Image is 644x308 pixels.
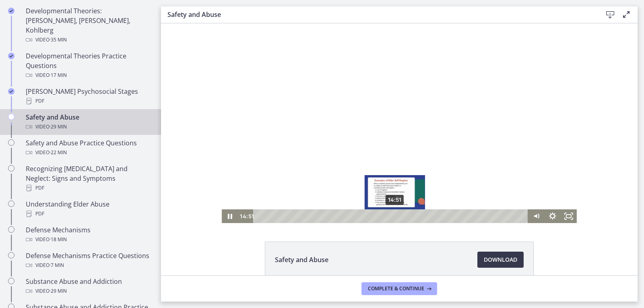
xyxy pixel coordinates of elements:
[361,282,437,295] button: Complete & continue
[167,10,589,19] h3: Safety and Abuse
[26,199,151,219] div: Understanding Elder Abuse
[50,286,67,296] span: · 29 min
[50,148,67,157] span: · 22 min
[26,209,151,219] div: PDF
[26,148,151,157] div: Video
[8,8,14,14] i: Completed
[26,164,151,193] div: Recognizing [MEDICAL_DATA] and Neglect: Signs and Symptoms
[484,255,517,265] span: Download
[367,186,384,200] button: Mute
[368,285,424,292] span: Complete & continue
[477,252,524,268] a: Download
[26,138,151,157] div: Safety and Abuse Practice Questions
[8,53,14,59] i: Completed
[26,112,151,132] div: Safety and Abuse
[26,35,151,45] div: Video
[50,35,67,45] span: · 35 min
[8,88,14,95] i: Completed
[26,183,151,193] div: PDF
[275,255,328,265] span: Safety and Abuse
[26,87,151,106] div: [PERSON_NAME] Psychosocial Stages
[400,186,416,200] button: Fullscreen
[26,251,151,270] div: Defense Mechanisms Practice Questions
[26,225,151,244] div: Defense Mechanisms
[50,235,67,244] span: · 18 min
[26,260,151,270] div: Video
[26,122,151,132] div: Video
[26,70,151,80] div: Video
[26,235,151,244] div: Video
[50,122,67,132] span: · 29 min
[26,96,151,106] div: PDF
[26,286,151,296] div: Video
[50,70,67,80] span: · 17 min
[26,277,151,296] div: Substance Abuse and Addiction
[161,23,638,223] iframe: Video Lesson
[384,186,400,200] button: Show settings menu
[50,260,64,270] span: · 7 min
[26,51,151,80] div: Developmental Theories Practice Questions
[26,6,151,45] div: Developmental Theories: [PERSON_NAME], [PERSON_NAME], Kohlberg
